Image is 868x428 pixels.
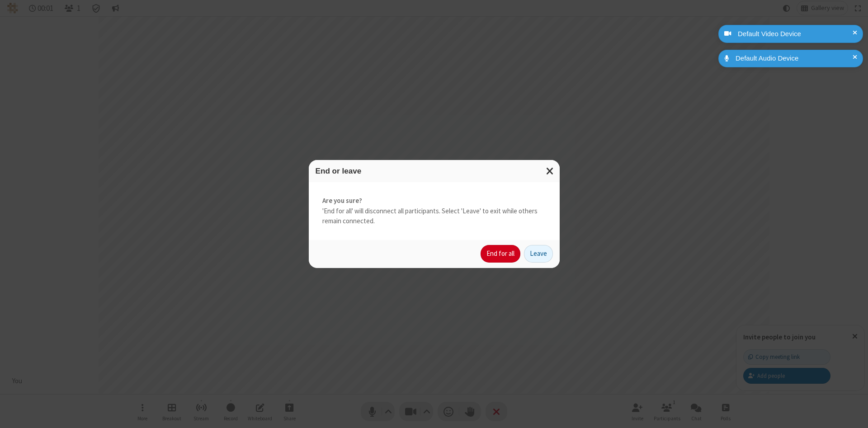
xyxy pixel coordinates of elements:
div: 'End for all' will disconnect all participants. Select 'Leave' to exit while others remain connec... [309,182,560,240]
div: Default Video Device [735,29,856,39]
button: Close modal [541,160,560,182]
h3: End or leave [316,167,553,175]
button: Leave [524,245,553,263]
button: End for all [481,245,520,263]
strong: Are you sure? [322,196,546,206]
div: Default Audio Device [732,53,856,64]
